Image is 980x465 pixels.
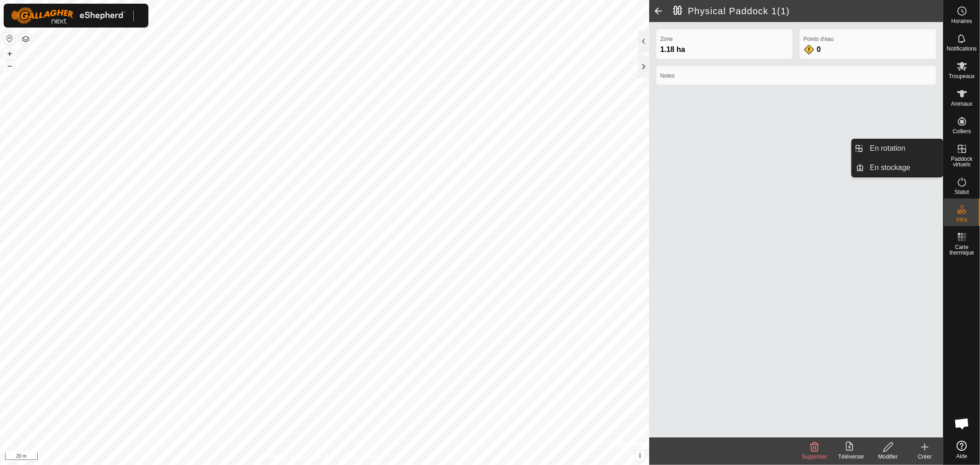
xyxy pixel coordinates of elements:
[4,60,15,71] button: –
[870,143,906,154] span: En rotation
[906,453,943,461] div: Créer
[947,46,977,51] span: Notifications
[660,35,789,43] label: Zone
[833,453,870,461] div: Téléverser
[955,189,969,195] span: Statut
[660,45,685,53] span: 1.18 ha
[4,33,15,44] button: Réinitialiser la carte
[946,156,978,167] span: Paddock virtuels
[956,217,967,222] span: Infra
[4,48,15,59] button: +
[817,45,821,53] span: 0
[804,35,932,43] label: Points d'eau
[870,453,906,461] div: Modifier
[865,139,943,158] a: En rotation
[944,437,980,463] a: Aide
[20,34,31,45] button: Couches de carte
[660,72,932,80] label: Notes
[268,453,332,461] a: Politique de confidentialité
[948,410,976,437] div: Open chat
[639,452,641,459] span: i
[949,74,975,79] span: Troupeaux
[952,129,971,134] span: Colliers
[952,18,972,24] span: Horaires
[635,451,645,461] button: i
[865,159,943,177] a: En stockage
[802,454,827,460] span: Supprimer
[870,162,911,173] span: En stockage
[852,139,943,158] li: En rotation
[951,101,973,107] span: Animaux
[11,7,126,24] img: Logo Gallagher
[956,454,967,459] span: Aide
[852,159,943,177] li: En stockage
[673,6,943,17] h2: Physical Paddock 1(1)
[946,244,978,255] span: Carte thermique
[343,453,381,461] a: Contactez-nous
